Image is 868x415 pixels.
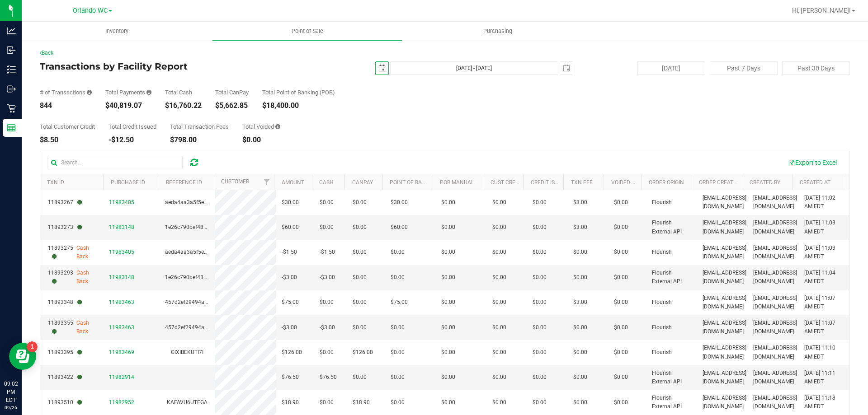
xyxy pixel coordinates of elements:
[391,273,405,282] span: $0.00
[7,26,16,35] inline-svg: Analytics
[492,223,506,232] span: $0.00
[282,273,297,282] span: -$3.00
[391,373,405,382] span: $0.00
[282,398,299,407] span: $18.90
[282,248,297,256] span: -$1.50
[533,273,547,282] span: $0.00
[533,298,547,307] span: $0.00
[753,219,797,236] span: [EMAIL_ADDRESS][DOMAIN_NAME]
[804,369,844,386] span: [DATE] 11:11 AM EDT
[87,89,92,95] i: Count of all successful payment transactions, possibly including voids, refunds, and cash-back fr...
[652,348,672,357] span: Flourish
[320,348,334,357] span: $0.00
[352,179,373,186] a: CanPay
[40,61,310,71] h4: Transactions by Facility Report
[492,248,506,256] span: $0.00
[353,348,373,357] span: $126.00
[391,198,408,207] span: $30.00
[441,298,455,307] span: $0.00
[167,399,208,406] span: KAFAVU6UTEGA
[262,89,335,95] div: Total Point of Banking (POB)
[242,136,280,144] div: $0.00
[319,179,334,186] a: Cash
[165,324,260,331] span: 457d2ef29494a65bf4d7c2d8d3fe096c
[649,179,684,186] a: Order Origin
[27,341,38,352] iframe: Resource center unread badge
[259,174,274,190] a: Filter
[614,248,628,256] span: $0.00
[703,369,746,386] span: [EMAIL_ADDRESS][DOMAIN_NAME]
[109,199,134,205] span: 11983405
[353,248,367,256] span: $0.00
[73,7,108,14] span: Orlando WC
[703,194,746,211] span: [EMAIL_ADDRESS][DOMAIN_NAME]
[282,179,304,186] a: Amount
[533,348,547,357] span: $0.00
[320,198,334,207] span: $0.00
[441,398,455,407] span: $0.00
[573,348,587,357] span: $0.00
[391,398,405,407] span: $0.00
[753,369,797,386] span: [EMAIL_ADDRESS][DOMAIN_NAME]
[93,27,141,35] span: Inventory
[109,224,134,230] span: 11983148
[391,323,405,332] span: $0.00
[533,198,547,207] span: $0.00
[471,27,524,35] span: Purchasing
[753,319,797,336] span: [EMAIL_ADDRESS][DOMAIN_NAME]
[492,348,506,357] span: $0.00
[441,248,455,256] span: $0.00
[804,394,844,411] span: [DATE] 11:18 AM EDT
[573,398,587,407] span: $0.00
[614,223,628,232] span: $0.00
[40,50,53,56] a: Back
[109,299,134,305] span: 11983463
[804,319,844,336] span: [DATE] 11:07 AM EDT
[7,65,16,74] inline-svg: Inventory
[441,373,455,382] span: $0.00
[4,404,18,411] p: 09/26
[573,198,587,207] span: $3.00
[753,194,797,211] span: [EMAIL_ADDRESS][DOMAIN_NAME]
[4,380,18,404] p: 09:02 PM EDT
[165,249,263,255] span: aeda4aa3a5f5e472969b8e4d6bc5a2b6
[353,223,367,232] span: $0.00
[391,348,405,357] span: $0.00
[212,22,402,41] a: Point of Sale
[48,398,82,407] span: 11893510
[242,124,280,130] div: Total Voided
[804,344,844,361] span: [DATE] 11:10 AM EDT
[573,273,587,282] span: $0.00
[753,269,797,286] span: [EMAIL_ADDRESS][DOMAIN_NAME]
[76,269,98,286] span: Cash Back
[262,102,335,109] div: $18,400.00
[7,84,16,93] inline-svg: Outbound
[710,61,778,75] button: Past 7 Days
[573,223,587,232] span: $3.00
[353,373,367,382] span: $0.00
[40,124,95,130] div: Total Customer Credit
[170,124,229,130] div: Total Transaction Fees
[282,198,299,207] span: $30.00
[171,349,203,355] span: GIXIBEKUTI7I
[573,373,587,382] span: $0.00
[573,248,587,256] span: $0.00
[40,136,95,144] div: $8.50
[750,179,780,186] a: Created By
[109,399,134,406] span: 11982952
[282,348,302,357] span: $126.00
[652,248,672,256] span: Flourish
[703,319,746,336] span: [EMAIL_ADDRESS][DOMAIN_NAME]
[282,223,299,232] span: $60.00
[165,102,202,109] div: $16,760.22
[492,323,506,332] span: $0.00
[571,179,593,186] a: Txn Fee
[614,298,628,307] span: $0.00
[652,219,692,236] span: Flourish External API
[146,89,151,95] i: Sum of all successful, non-voided payment transaction amounts, excluding tips and transaction fees.
[353,323,367,332] span: $0.00
[533,323,547,332] span: $0.00
[441,223,455,232] span: $0.00
[108,124,156,130] div: Total Credit Issued
[652,269,692,286] span: Flourish External API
